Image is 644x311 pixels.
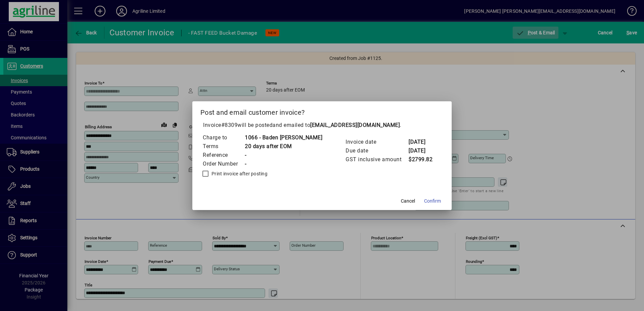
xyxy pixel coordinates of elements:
span: and emailed to [272,122,400,128]
td: Charge to [202,133,245,142]
label: Print invoice after posting [210,170,267,177]
td: Invoice date [345,138,408,146]
td: Order Number [202,160,245,168]
td: 20 days after EOM [245,142,322,151]
span: Cancel [401,198,415,205]
td: Due date [345,146,408,155]
td: Terms [202,142,245,151]
button: Cancel [397,195,419,207]
button: Confirm [421,195,444,207]
td: $2799.82 [408,155,435,164]
td: - [245,160,322,168]
b: [EMAIL_ADDRESS][DOMAIN_NAME] [310,122,400,128]
td: 1066 - Baden [PERSON_NAME] [245,133,322,142]
span: Confirm [424,198,441,205]
h2: Post and email customer invoice? [192,101,452,121]
td: [DATE] [408,146,435,155]
p: Invoice will be posted . [200,121,444,129]
span: #8309 [221,122,238,128]
td: GST inclusive amount [345,155,408,164]
td: [DATE] [408,138,435,146]
td: - [245,151,322,160]
td: Reference [202,151,245,160]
